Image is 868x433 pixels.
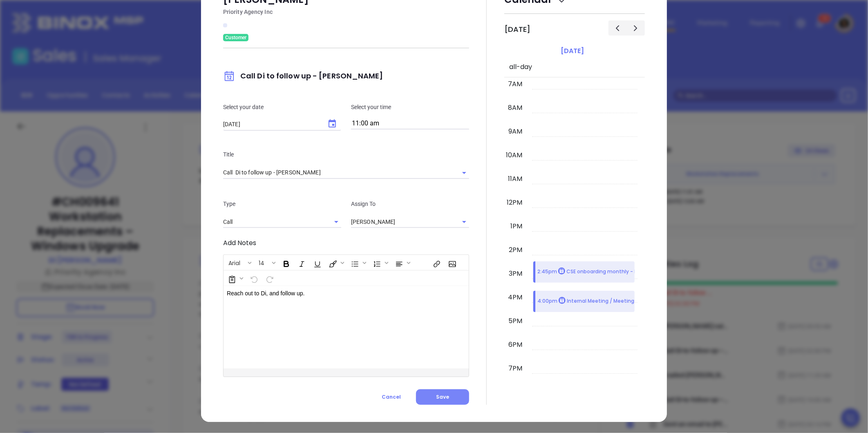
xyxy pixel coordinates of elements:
[262,271,276,285] span: Redo
[223,71,383,81] span: Call Di to follow up - [PERSON_NAME]
[507,316,524,326] div: 5pm
[224,256,253,270] span: Font family
[224,271,245,285] span: Surveys
[444,256,459,270] span: Insert Image
[294,256,309,270] span: Italic
[278,256,293,270] span: Bold
[382,393,401,400] span: Cancel
[254,256,277,270] span: Font size
[507,340,524,350] div: 6pm
[225,33,246,42] span: Customer
[255,256,271,270] button: 14
[246,271,261,285] span: Undo
[347,256,368,270] span: Insert Unordered List
[507,364,524,373] div: 7pm
[459,216,470,228] button: Open
[429,256,443,270] span: Insert link
[559,45,586,57] a: [DATE]
[459,167,470,179] button: Open
[506,103,524,113] div: 8am
[537,297,703,306] p: 4:00pm Internal Meeting / Meetings report preparation Notion
[506,174,524,184] div: 11am
[507,127,524,136] div: 9am
[506,292,524,302] div: 4pm
[369,256,390,270] span: Insert Ordered List
[508,62,532,72] span: all-day
[223,238,469,248] p: Add Notes
[506,79,524,89] div: 7am
[507,269,524,279] div: 3pm
[509,221,524,231] div: 1pm
[507,387,524,397] div: 8pm
[223,120,321,128] input: MM/DD/YYYY
[626,20,645,36] button: Next day
[505,198,524,208] div: 12pm
[227,289,448,298] p: Reach out to Di, and follow up.
[351,199,469,208] p: Assign To
[416,389,469,405] button: Save
[504,150,524,160] div: 10am
[325,256,346,270] span: Fill color or set the text color
[391,256,412,270] span: Align
[608,20,627,36] button: Previous day
[223,150,469,159] p: Title
[367,389,416,405] button: Cancel
[224,256,246,270] button: Arial
[507,245,524,255] div: 2pm
[504,25,530,34] h2: [DATE]
[223,103,341,112] p: Select your date
[436,393,449,400] span: Save
[223,199,341,208] p: Type
[537,268,796,276] p: 2:45pm CSE onboarding monthly - MOTIVA NY - [PERSON_NAME], [PERSON_NAME] & [PERSON_NAME]
[255,259,268,265] span: 14
[331,216,342,228] button: Open
[351,103,469,112] p: Select your time
[324,116,340,132] button: Choose date, selected date is Oct 13, 2025
[223,7,469,17] p: Priority Agency Inc
[224,259,244,265] span: Arial
[309,256,324,270] span: Underline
